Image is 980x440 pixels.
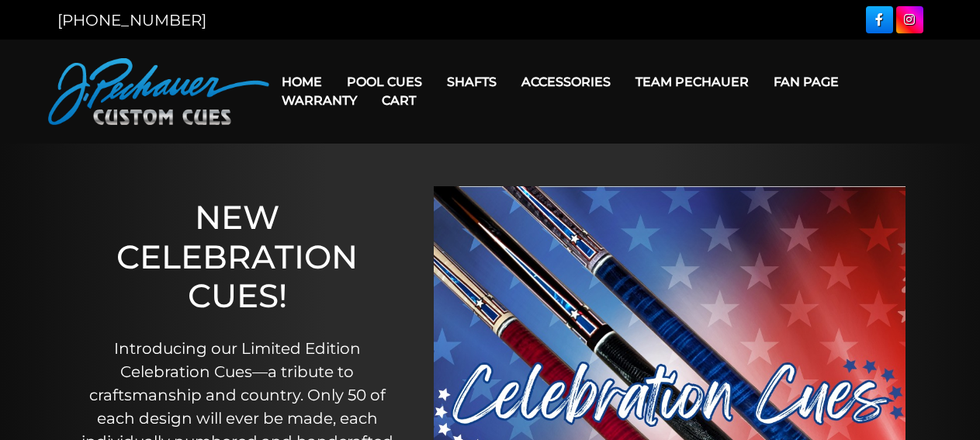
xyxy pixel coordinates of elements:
[334,62,435,102] a: Pool Cues
[269,81,369,120] a: Warranty
[761,62,851,102] a: Fan Page
[48,58,269,125] img: Pechauer Custom Cues
[57,11,206,29] a: [PHONE_NUMBER]
[81,198,393,315] h1: NEW CELEBRATION CUES!
[435,62,509,102] a: Shafts
[623,62,761,102] a: Team Pechauer
[369,81,428,120] a: Cart
[509,62,623,102] a: Accessories
[269,62,334,102] a: Home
